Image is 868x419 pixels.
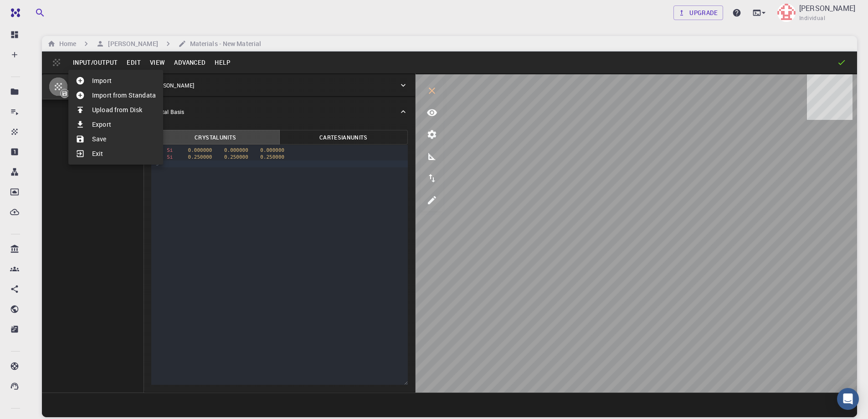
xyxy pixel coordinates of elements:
[68,88,163,103] li: Import from Standata
[68,132,163,146] li: Save
[68,103,163,117] li: Upload from Disk
[837,388,859,410] div: Open Intercom Messenger
[18,6,51,15] span: Support
[68,146,163,161] li: Exit
[68,73,163,88] li: Import
[68,117,163,132] li: Export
